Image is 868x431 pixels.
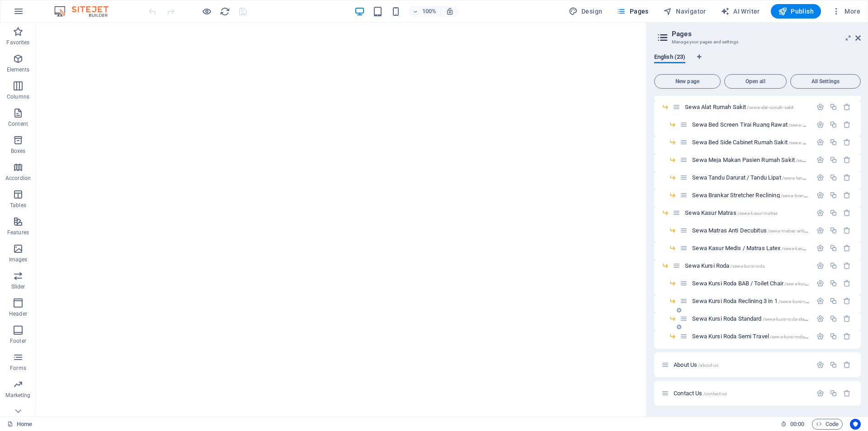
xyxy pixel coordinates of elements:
div: Sewa Kasur Medis / Matras Latex/sewa-kasur-medis-matras-latex [689,245,812,251]
i: On resize automatically adjust zoom level to fit chosen device. [446,7,454,15]
p: Footer [10,337,26,345]
div: Settings [816,156,824,164]
div: Duplicate [830,361,837,369]
span: Sewa Kursi Roda BAB / Toilet Chair [692,280,850,287]
div: Sewa Kursi Roda/sewa-kursi-roda [682,263,812,269]
span: Code [816,419,839,430]
p: Elements [7,66,30,73]
span: Sewa Kursi Roda Standard [692,315,816,322]
div: Sewa Kasur Matras/sewa-kasur-matras [682,210,812,216]
p: Forms [10,365,26,372]
button: Pages [613,4,652,19]
button: 100% [409,6,441,17]
div: Remove [843,244,851,252]
span: Click to open page [674,390,727,397]
span: /sewa-bed-screen-tirai-ruang-rawat [788,123,860,128]
div: Settings [816,361,824,369]
div: Contact Us/contact-us [671,390,812,396]
span: Sewa Kursi Roda [685,262,764,269]
div: Settings [816,209,824,217]
div: Sewa Bed Screen Tirai Ruang Rawat/sewa-bed-screen-tirai-ruang-rawat [689,122,812,128]
span: /sewa-tandu-darurat-tandu-lipat [782,175,847,180]
span: Click to open page [692,227,826,234]
i: Reload page [220,6,230,17]
button: More [828,4,864,19]
span: /contact-us [703,391,727,396]
a: Click to cancel selection. Double-click to open Pages [7,419,32,430]
div: Duplicate [830,191,837,199]
div: Settings [816,191,824,199]
div: Sewa Kursi Roda Standard/sewa-kursi-roda-standard [689,316,812,322]
div: Sewa Kursi Roda BAB / Toilet Chair/sewa-kursi-roda-bab-toilet-chair [689,280,812,286]
span: Sewa Kursi Roda Reclining 3 in 1 [692,298,845,304]
span: Pages [617,7,648,16]
div: Settings [816,297,824,305]
p: Images [9,256,28,263]
p: Boxes [11,147,26,155]
span: Sewa Bed Side Cabinet Rumah Sakit [692,139,862,146]
div: Remove [843,389,851,397]
div: Remove [843,209,851,217]
div: Remove [843,191,851,199]
h6: 100% [422,6,437,17]
button: Open all [724,74,787,89]
p: Accordion [5,175,31,182]
div: Duplicate [830,227,837,234]
div: Remove [843,262,851,270]
span: AI Writer [721,7,760,16]
div: Settings [816,174,824,181]
div: Duplicate [830,279,837,287]
span: /sewa-kasur-matras [737,211,778,216]
div: Settings [816,227,824,234]
span: Click to open page [692,245,847,251]
div: Remove [843,138,851,146]
p: Tables [10,202,26,209]
span: /sewa-kursi-roda-semi-travel [770,334,828,339]
div: Settings [816,262,824,270]
div: Duplicate [830,174,837,181]
span: Sewa Bed Screen Tirai Ruang Rawat [692,121,859,128]
div: Remove [843,103,851,111]
div: Sewa Alat Rumah Sakit/sewa-alat-rumah-sakit [682,104,812,110]
span: Click to open page [692,192,848,199]
span: /sewa-kursi-roda-bab-toilet-chair [784,281,851,286]
span: /sewa-bed-side-cabinet-rumah-sakit [788,140,862,145]
button: Navigator [660,4,710,19]
div: Settings [816,279,824,287]
span: /sewa-alat-rumah-sakit [747,105,793,110]
div: Settings [816,244,824,252]
p: Features [7,229,29,236]
p: Content [8,120,28,128]
span: /sewa-kursi-roda-standard [763,317,816,322]
p: Marketing [5,392,30,399]
div: Remove [843,279,851,287]
div: Duplicate [830,138,837,146]
div: Settings [816,332,824,340]
button: Publish [771,4,821,19]
button: All Settings [790,74,861,89]
div: Sewa Bed Side Cabinet Rumah Sakit/sewa-bed-side-cabinet-rumah-sakit [689,139,812,145]
button: Click here to leave preview mode and continue editing [201,6,212,17]
span: /sewa-kursi-roda [730,264,764,269]
div: Sewa Matras Anti Decubitus/sewa-matras-anti-decubitus [689,227,812,233]
div: Duplicate [830,103,837,111]
button: New page [654,74,721,89]
div: Settings [816,121,824,128]
span: Click to open page [685,209,778,216]
span: Open all [728,79,783,84]
button: reload [219,6,230,17]
div: Remove [843,332,851,340]
div: Sewa Meja Makan Pasien Rumah Sakit/sewa-meja-makan-pasien-rumah-sakit [689,157,812,163]
div: Duplicate [830,389,837,397]
div: Sewa Brankar Stretcher Reclining/sewa-brankar-stretcher-reclining [689,192,812,198]
span: All Settings [794,79,857,84]
span: Publish [778,7,814,16]
div: Settings [816,389,824,397]
div: Remove [843,361,851,369]
div: Remove [843,121,851,128]
span: /sewa-brankar-stretcher-reclining [781,193,848,198]
div: Duplicate [830,315,837,322]
p: Favorites [6,39,29,46]
div: Language Tabs [654,53,861,71]
div: Duplicate [830,244,837,252]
